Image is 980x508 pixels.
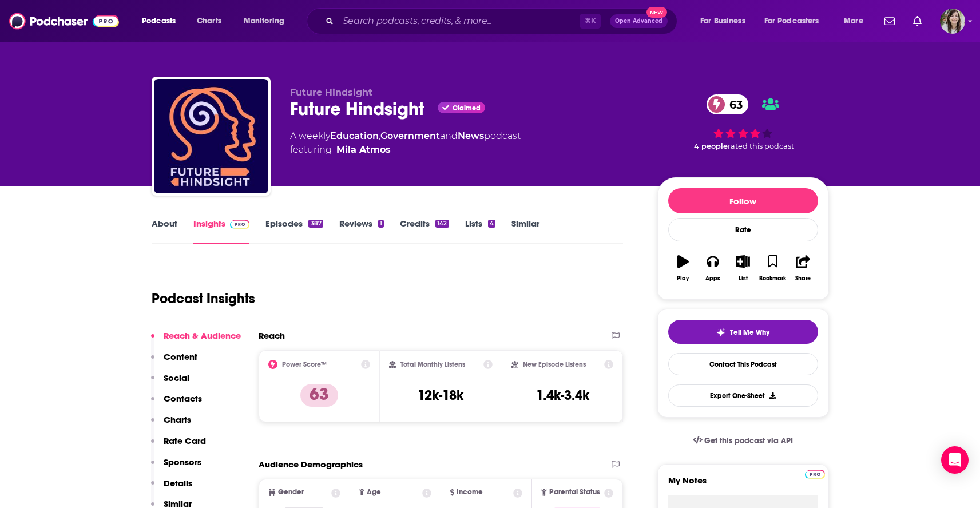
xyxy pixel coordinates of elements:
img: Podchaser Pro [230,220,250,229]
img: Podchaser Pro [805,470,825,479]
a: Show notifications dropdown [880,11,899,31]
p: Charts [164,414,191,425]
span: Income [457,489,483,496]
a: Pro website [805,468,825,479]
a: Show notifications dropdown [908,11,926,31]
button: open menu [836,12,878,30]
span: New [646,7,667,18]
a: 63 [707,94,748,114]
a: About [152,218,177,244]
button: Show profile menu [940,9,965,34]
p: Reach & Audience [164,330,241,341]
span: , [379,130,380,141]
button: Reach & Audience [151,330,241,351]
span: For Business [700,13,745,29]
div: Share [795,275,811,282]
span: ⌘ K [580,14,601,29]
span: Monitoring [244,13,284,29]
span: rated this podcast [728,142,794,150]
a: Charts [189,12,228,30]
a: Episodes387 [265,218,323,244]
div: 4 [488,220,495,228]
span: More [844,13,863,29]
div: 1 [378,220,384,228]
div: Rate [668,218,818,241]
span: For Podcasters [764,13,819,29]
p: Rate Card [164,435,206,446]
img: Future Hindsight [154,79,268,193]
a: Reviews1 [339,218,384,244]
h2: Audience Demographics [259,459,363,470]
span: Gender [278,489,304,496]
span: Parental Status [549,489,600,496]
img: User Profile [940,9,965,34]
button: Bookmark [758,248,788,289]
span: Age [367,489,381,496]
div: Bookmark [759,275,786,282]
button: Contacts [151,393,202,414]
div: Play [677,275,689,282]
span: featuring [290,143,521,157]
p: 63 [300,384,338,407]
h1: Podcast Insights [152,290,255,307]
p: Sponsors [164,457,201,467]
div: 142 [435,220,449,228]
button: Open AdvancedNew [610,14,668,28]
div: A weekly podcast [290,129,521,157]
button: tell me why sparkleTell Me Why [668,320,818,344]
span: Claimed [453,105,481,111]
span: 4 people [694,142,728,150]
img: Podchaser - Follow, Share and Rate Podcasts [9,10,119,32]
h2: Power Score™ [282,360,327,368]
a: Contact This Podcast [668,353,818,375]
input: Search podcasts, credits, & more... [338,12,580,30]
p: Contacts [164,393,202,404]
a: Government [380,130,440,141]
button: open menu [757,12,836,30]
div: List [739,275,748,282]
span: Get this podcast via API [704,436,793,446]
h2: Total Monthly Listens [400,360,465,368]
a: Lists4 [465,218,495,244]
button: Export One-Sheet [668,384,818,407]
p: Social [164,372,189,383]
div: 63 4 peoplerated this podcast [657,87,829,158]
span: 63 [718,94,748,114]
button: open menu [692,12,760,30]
div: Open Intercom Messenger [941,446,969,474]
div: Search podcasts, credits, & more... [318,8,688,34]
button: Details [151,478,192,499]
button: Share [788,248,818,289]
span: Tell Me Why [730,328,769,337]
a: Mila Atmos [336,143,391,157]
button: Play [668,248,698,289]
label: My Notes [668,475,818,495]
h3: 1.4k-3.4k [536,387,589,404]
h2: Reach [259,330,285,341]
button: List [728,248,757,289]
span: Podcasts [142,13,176,29]
button: Charts [151,414,191,435]
span: Charts [197,13,221,29]
button: Follow [668,188,818,213]
button: Apps [698,248,728,289]
span: Open Advanced [615,18,662,24]
a: InsightsPodchaser Pro [193,218,250,244]
a: Credits142 [400,218,449,244]
p: Details [164,478,192,489]
h2: New Episode Listens [523,360,586,368]
button: open menu [134,12,191,30]
span: and [440,130,458,141]
button: Social [151,372,189,394]
a: Education [330,130,379,141]
a: News [458,130,484,141]
p: Content [164,351,197,362]
button: Rate Card [151,435,206,457]
a: Get this podcast via API [684,427,803,455]
span: Future Hindsight [290,87,372,98]
div: 387 [308,220,323,228]
img: tell me why sparkle [716,328,725,337]
button: Content [151,351,197,372]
